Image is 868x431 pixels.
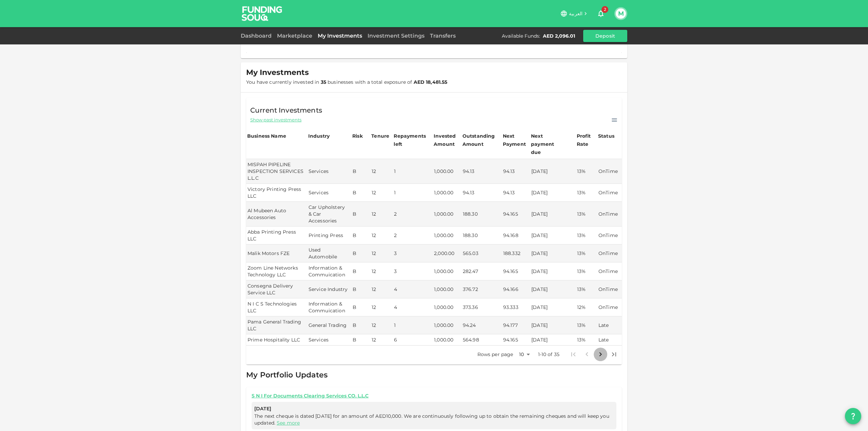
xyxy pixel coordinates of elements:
td: 12 [370,334,393,346]
button: Go to next page [594,348,607,361]
td: 188.30 [461,227,502,244]
td: [DATE] [530,202,576,227]
td: [DATE] [530,262,576,280]
td: 376.72 [461,280,502,298]
a: See more [277,420,300,426]
div: Status [598,132,615,140]
a: Investment Settings [365,33,427,39]
span: العربية [569,11,583,17]
td: OnTime [597,280,622,298]
td: 188.30 [461,202,502,227]
a: Dashboard [241,33,274,39]
td: OnTime [597,184,622,202]
td: Information & Commuication [307,298,351,316]
div: Repayments left [394,132,428,148]
td: N I C S Technologies LLC [246,298,307,316]
td: B [351,280,370,298]
div: Tenure [371,132,389,140]
td: 13% [576,159,597,184]
div: Business Name [247,132,286,140]
span: You have currently invested in businesses with a total exposure of [246,79,448,85]
td: 12 [370,316,393,334]
button: Deposit [583,30,627,42]
td: 13% [576,334,597,346]
div: Profit Rate [577,132,596,148]
td: B [351,159,370,184]
td: 94.166 [502,280,530,298]
td: B [351,184,370,202]
td: 94.13 [502,159,530,184]
td: Service Industry [307,280,351,298]
td: [DATE] [530,334,576,346]
td: 1,000.00 [433,202,461,227]
button: question [845,408,861,424]
td: Pama General Trading LLC [246,316,307,334]
td: Car Upholstery & Car Accessories [307,202,351,227]
td: OnTime [597,244,622,262]
td: 12% [576,298,597,316]
td: 1 [393,159,433,184]
td: 1,000.00 [433,184,461,202]
td: Zoom Line Networks Technology LLC [246,262,307,280]
td: [DATE] [530,184,576,202]
div: Next Payment [503,132,529,148]
td: Late [597,334,622,346]
td: 12 [370,280,393,298]
td: [DATE] [530,244,576,262]
div: Invested Amount [434,132,460,148]
td: 13% [576,202,597,227]
td: 1 [393,316,433,334]
td: OnTime [597,227,622,244]
td: [DATE] [530,298,576,316]
td: 94.24 [461,316,502,334]
td: 94.177 [502,316,530,334]
td: 94.165 [502,262,530,280]
div: Available Funds : [502,33,540,39]
td: 13% [576,244,597,262]
td: OnTime [597,262,622,280]
span: 2 [601,6,608,13]
td: 12 [370,262,393,280]
td: Consegna Delivery Service LLC [246,280,307,298]
span: My Portfolio Updates [246,370,328,379]
div: Next payment due [531,132,565,156]
td: 12 [370,244,393,262]
td: 12 [370,202,393,227]
td: 13% [576,227,597,244]
td: 2 [393,202,433,227]
div: AED 2,096.01 [543,33,575,39]
td: OnTime [597,298,622,316]
td: 1,000.00 [433,280,461,298]
td: 1,000.00 [433,334,461,346]
td: 3 [393,244,433,262]
td: 94.165 [502,202,530,227]
td: MISPAH PIPELINE INSPECTION SERVICES L.L.C [246,159,307,184]
td: 1,000.00 [433,262,461,280]
td: 282.47 [461,262,502,280]
div: Outstanding Amount [462,132,496,148]
td: Services [307,334,351,346]
td: 6 [393,334,433,346]
td: [DATE] [530,280,576,298]
td: Services [307,184,351,202]
td: 1,000.00 [433,316,461,334]
td: B [351,202,370,227]
td: 12 [370,298,393,316]
a: My Investments [315,33,365,39]
td: Victory Printing Press LLC [246,184,307,202]
td: 94.13 [502,184,530,202]
td: B [351,262,370,280]
button: M [616,8,626,19]
td: 13% [576,280,597,298]
td: B [351,298,370,316]
td: 2,000.00 [433,244,461,262]
td: 94.13 [461,184,502,202]
td: Information & Commuication [307,262,351,280]
td: B [351,334,370,346]
span: Show past investments [250,117,301,123]
td: 93.333 [502,298,530,316]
